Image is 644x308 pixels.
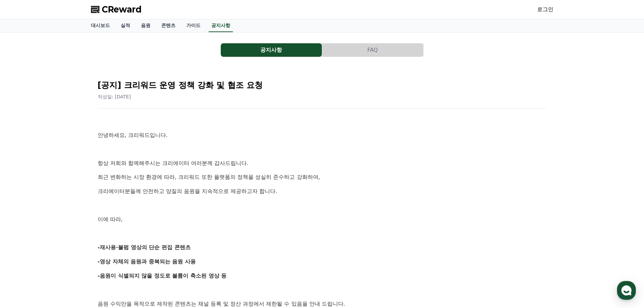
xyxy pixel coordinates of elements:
[98,159,547,168] p: 항상 저희와 함께해주시는 크리에이터 여러분께 감사드립니다.
[98,131,547,140] p: 안녕하세요, 크리워드입니다.
[98,187,547,196] p: 크리에이터분들께 안전하고 양질의 음원을 지속적으로 제공하고자 합니다.
[91,4,142,15] a: CReward
[98,258,196,265] strong: -영상 자체의 음원과 중복되는 음원 사용
[102,4,142,15] span: CReward
[115,19,136,32] a: 실적
[209,19,233,32] a: 공지사항
[181,19,206,32] a: 가이드
[98,173,547,182] p: 최근 변화하는 시장 환경에 따라, 크리워드 또한 플랫폼의 정책을 성실히 준수하고 강화하여,
[156,19,181,32] a: 콘텐츠
[86,19,115,32] a: 대시보드
[98,273,227,279] strong: -음원이 식별되지 않을 정도로 볼륨이 축소된 영상 등
[136,19,156,32] a: 음원
[322,43,423,57] button: FAQ
[98,215,547,224] p: 이에 따라,
[221,43,322,57] button: 공지사항
[98,94,131,99] span: 작성일: [DATE]
[98,244,191,251] strong: -재사용·불펌 영상의 단순 편집 콘텐츠
[537,5,553,14] a: 로그인
[98,80,547,91] h2: [공지] 크리워드 운영 정책 강화 및 협조 요청
[322,43,424,57] a: FAQ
